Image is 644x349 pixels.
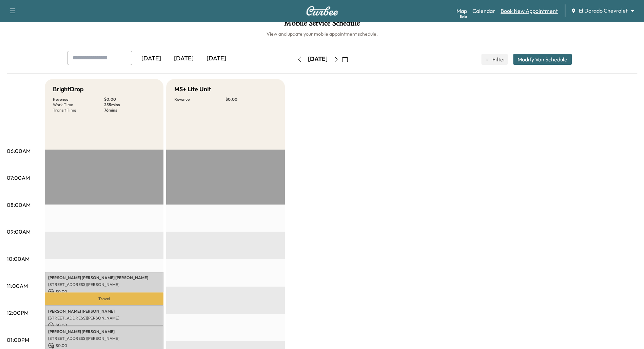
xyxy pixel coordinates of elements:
[48,282,160,287] p: [STREET_ADDRESS][PERSON_NAME]
[226,97,277,102] p: $ 0.00
[481,54,508,65] button: Filter
[48,336,160,341] p: [STREET_ADDRESS][PERSON_NAME]
[53,97,104,102] p: Revenue
[7,147,31,155] p: 06:00AM
[45,292,163,305] p: Travel
[7,228,31,236] p: 09:00AM
[48,275,160,280] p: [PERSON_NAME] [PERSON_NAME] [PERSON_NAME]
[456,7,467,15] a: MapBeta
[53,102,104,108] p: Work Time
[7,174,30,182] p: 07:00AM
[513,54,572,65] button: Modify Van Schedule
[200,51,233,66] div: [DATE]
[48,343,160,349] p: $ 0.00
[104,97,155,102] p: $ 0.00
[48,309,160,314] p: [PERSON_NAME] [PERSON_NAME]
[48,289,160,295] p: $ 0.00
[168,51,200,66] div: [DATE]
[174,97,226,102] p: Revenue
[492,55,505,63] span: Filter
[501,7,558,15] a: Book New Appointment
[7,31,637,37] h6: View and update your mobile appointment schedule.
[48,322,160,328] p: $ 0.00
[472,7,495,15] a: Calendar
[104,102,155,108] p: 255 mins
[308,55,328,63] div: [DATE]
[7,201,31,209] p: 08:00AM
[48,329,160,334] p: [PERSON_NAME] [PERSON_NAME]
[7,19,637,31] h1: Mobile Service Schedule
[7,309,28,317] p: 12:00PM
[579,7,628,15] span: El Dorado Chevrolet
[104,108,155,113] p: 76 mins
[460,14,467,19] div: Beta
[53,108,104,113] p: Transit Time
[48,315,160,321] p: [STREET_ADDRESS][PERSON_NAME]
[306,6,338,16] img: Curbee Logo
[7,336,29,344] p: 01:00PM
[53,84,84,94] h5: BrightDrop
[174,84,211,94] h5: MS+ Lite Unit
[135,51,168,66] div: [DATE]
[7,255,30,263] p: 10:00AM
[7,282,28,290] p: 11:00AM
